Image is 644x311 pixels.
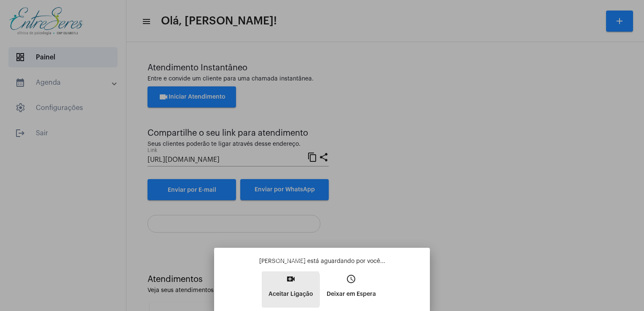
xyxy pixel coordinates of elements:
[262,271,320,308] button: Aceitar Ligação
[320,271,383,308] button: Deixar em Espera
[346,274,356,284] mat-icon: access_time
[327,287,376,302] p: Deixar em Espera
[286,274,296,284] mat-icon: video_call
[268,287,313,302] p: Aceitar Ligação
[221,257,423,265] p: [PERSON_NAME] está aguardando por você...
[273,256,310,265] div: Aceitar ligação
